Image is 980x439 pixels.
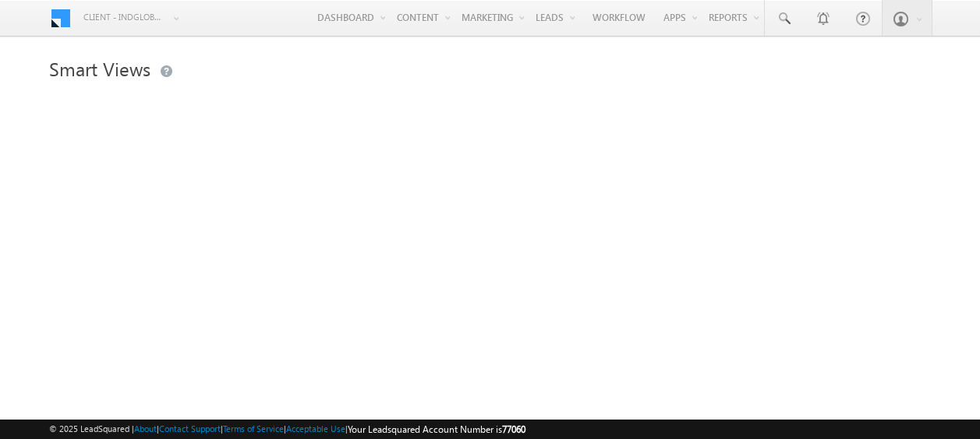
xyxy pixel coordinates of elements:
[134,423,157,434] a: About
[49,422,525,437] span: © 2025 LeadSquared | | | | |
[159,423,221,434] a: Contact Support
[286,423,345,434] a: Acceptable Use
[348,423,525,435] span: Your Leadsquared Account Number is
[49,56,150,81] span: Smart Views
[502,423,525,435] span: 77060
[83,9,165,25] span: Client - indglobal1 (77060)
[223,423,284,434] a: Terms of Service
